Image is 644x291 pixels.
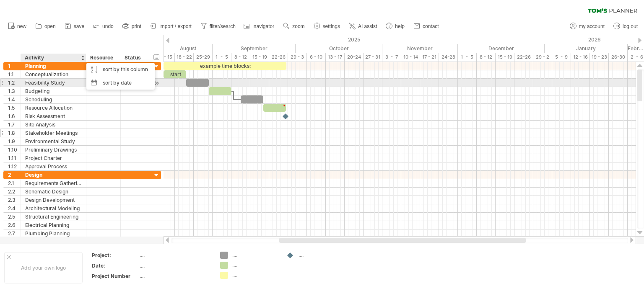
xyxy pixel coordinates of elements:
[86,76,155,90] div: sort by date
[25,70,82,78] div: Conceptualization
[159,23,192,29] span: import / export
[25,104,82,112] div: Resource Allocation
[156,53,175,62] div: 11 - 15
[92,252,138,259] div: Project:
[25,121,82,129] div: Site Analysis
[269,53,288,62] div: 22-26
[25,171,82,179] div: Design
[281,21,307,32] a: zoom
[384,21,407,32] a: help
[609,53,628,62] div: 26-30
[213,44,296,53] div: September 2025
[571,53,590,62] div: 12 - 16
[288,53,307,62] div: 29 - 3
[25,204,82,212] div: Architectural Modeling
[299,252,344,259] div: ....
[623,23,638,29] span: log out
[213,53,231,62] div: 1 - 5
[25,129,82,137] div: Stakeholder Meetings
[382,44,458,53] div: November 2025
[496,53,514,62] div: 15 - 19
[91,21,116,32] a: undo
[6,21,29,32] a: new
[326,53,345,62] div: 13 - 17
[8,221,21,229] div: 2.6
[439,53,458,62] div: 24-28
[8,87,21,95] div: 1.3
[8,229,21,237] div: 2.7
[8,154,21,162] div: 1.11
[92,262,138,269] div: Date:
[8,62,21,70] div: 1
[545,44,628,53] div: January 2026
[125,54,143,62] div: Status
[86,63,155,76] div: sort by this column
[140,252,210,259] div: ....
[140,262,210,269] div: ....
[8,213,21,221] div: 2.5
[25,87,82,95] div: Budgeting
[8,188,21,196] div: 2.2
[232,252,278,259] div: ....
[8,112,21,120] div: 1.6
[198,21,238,32] a: filter/search
[411,21,441,32] a: contact
[194,53,213,62] div: 25-29
[8,79,21,87] div: 1.2
[401,53,420,62] div: 10 - 14
[133,44,213,53] div: August 2025
[533,53,552,62] div: 29 - 2
[25,179,82,187] div: Requirements Gathering
[25,221,82,229] div: Electrical Planning
[4,252,83,283] div: Add your own logo
[8,129,21,137] div: 1.8
[8,121,21,129] div: 1.7
[514,53,533,62] div: 22-26
[347,21,379,32] a: AI assist
[120,21,144,32] a: print
[25,54,81,62] div: Activity
[25,188,82,196] div: Schematic Design
[25,196,82,204] div: Design Development
[423,23,439,29] span: contact
[25,62,82,70] div: Planning
[364,53,382,62] div: 27 - 31
[8,146,21,154] div: 1.10
[8,196,21,204] div: 2.3
[345,53,364,62] div: 20-24
[62,21,87,32] a: save
[25,137,82,145] div: Environmental Study
[231,53,250,62] div: 8 - 12
[8,162,21,170] div: 1.12
[148,21,194,32] a: import / export
[74,23,84,29] span: save
[8,179,21,187] div: 2.1
[8,70,21,78] div: 1.1
[8,171,21,179] div: 2
[140,273,210,280] div: ....
[552,53,571,62] div: 5 - 9
[164,70,186,78] div: start
[25,79,82,87] div: Feasibility Study
[8,204,21,212] div: 2.4
[210,23,236,29] span: filter/search
[25,229,82,237] div: Plumbing Planning
[395,23,405,29] span: help
[232,272,278,279] div: ....
[92,273,138,280] div: Project Number
[25,154,82,162] div: Project Charter
[458,53,477,62] div: 1 - 5
[323,23,340,29] span: settings
[242,21,277,32] a: navigator
[307,53,326,62] div: 6 - 10
[358,23,377,29] span: AI assist
[132,23,141,29] span: print
[590,53,609,62] div: 19 - 23
[44,23,56,29] span: open
[579,23,605,29] span: my account
[25,95,82,103] div: Scheduling
[8,137,21,145] div: 1.9
[477,53,496,62] div: 8 - 12
[568,21,607,32] a: my account
[25,112,82,120] div: Risk Assessment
